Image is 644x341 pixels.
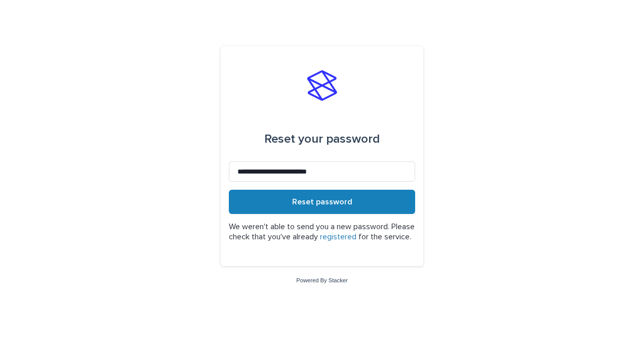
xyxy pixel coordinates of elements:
p: We weren't able to send you a new password. Please check that you've already for the service. [229,222,415,241]
div: Reset your password [264,125,380,153]
button: Reset password [229,190,415,214]
img: stacker-logo-s-only.png [307,70,337,101]
a: Powered By Stacker [296,277,347,283]
a: registered [320,233,356,241]
span: Reset password [292,198,352,206]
